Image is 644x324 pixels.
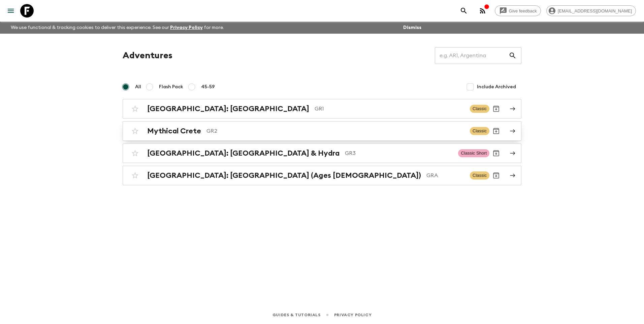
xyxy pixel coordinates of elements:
span: Give feedback [505,8,541,13]
span: Classic [470,105,489,113]
p: We use functional & tracking cookies to deliver this experience. See our for more. [8,22,227,34]
span: Classic Short [458,149,489,157]
a: [GEOGRAPHIC_DATA]: [GEOGRAPHIC_DATA] (Ages [DEMOGRAPHIC_DATA])GRAClassicArchive [123,166,521,185]
a: [GEOGRAPHIC_DATA]: [GEOGRAPHIC_DATA]GR1ClassicArchive [123,99,521,119]
a: Privacy Policy [334,311,372,319]
button: search adventures [457,4,471,18]
a: Mythical CreteGR2ClassicArchive [123,121,521,141]
button: Archive [489,102,503,116]
h2: [GEOGRAPHIC_DATA]: [GEOGRAPHIC_DATA] & Hydra [147,149,340,158]
a: Privacy Policy [170,25,203,30]
h2: [GEOGRAPHIC_DATA]: [GEOGRAPHIC_DATA] [147,104,309,113]
button: Archive [489,147,503,160]
h2: Mythical Crete [147,127,201,135]
button: menu [4,4,18,18]
span: All [135,84,141,90]
span: 45-59 [201,84,215,90]
h2: [GEOGRAPHIC_DATA]: [GEOGRAPHIC_DATA] (Ages [DEMOGRAPHIC_DATA]) [147,171,421,180]
span: Flash Pack [159,84,183,90]
h1: Adventures [123,49,172,62]
span: Classic [470,171,489,180]
input: e.g. AR1, Argentina [435,46,509,65]
button: Dismiss [401,23,423,32]
p: GRA [426,171,464,180]
span: Include Archived [477,84,516,90]
span: [EMAIL_ADDRESS][DOMAIN_NAME] [554,8,636,13]
p: GR1 [315,105,464,113]
a: Guides & Tutorials [272,311,321,319]
div: [EMAIL_ADDRESS][DOMAIN_NAME] [546,5,636,16]
button: Archive [489,124,503,138]
p: GR2 [206,127,464,135]
button: Archive [489,169,503,182]
a: Give feedback [495,5,541,16]
a: [GEOGRAPHIC_DATA]: [GEOGRAPHIC_DATA] & HydraGR3Classic ShortArchive [123,143,521,163]
p: GR3 [345,149,453,157]
span: Classic [470,127,489,135]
